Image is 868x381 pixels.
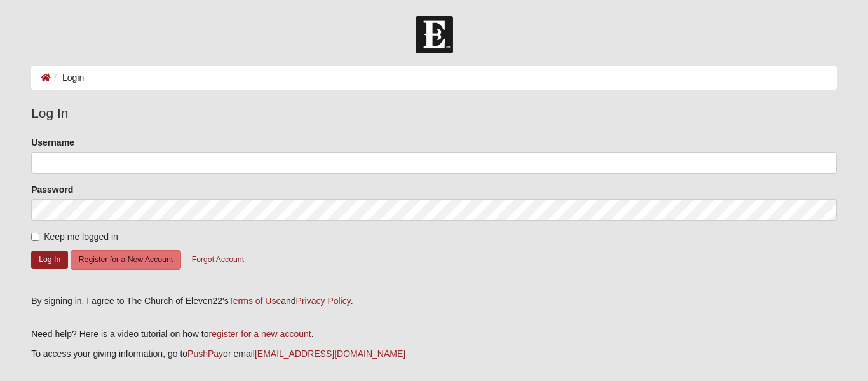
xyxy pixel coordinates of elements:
[31,233,39,241] input: Keep me logged in
[31,251,68,269] button: Log In
[255,349,405,359] a: [EMAIL_ADDRESS][DOMAIN_NAME]
[187,349,223,359] a: PushPay
[71,250,181,270] button: Register for a New Account
[31,347,837,361] p: To access your giving information, go to or email
[184,250,252,270] button: Forgot Account
[31,294,837,308] div: By signing in, I agree to The Church of Eleven22's and .
[31,103,837,123] legend: Log In
[31,136,74,149] label: Username
[31,183,73,196] label: Password
[209,329,311,339] a: register for a new account
[51,71,84,85] li: Login
[416,16,453,53] img: Church of Eleven22 Logo
[296,296,351,306] a: Privacy Policy
[229,296,281,306] a: Terms of Use
[31,328,837,341] p: Need help? Here is a video tutorial on how to .
[44,232,118,242] span: Keep me logged in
